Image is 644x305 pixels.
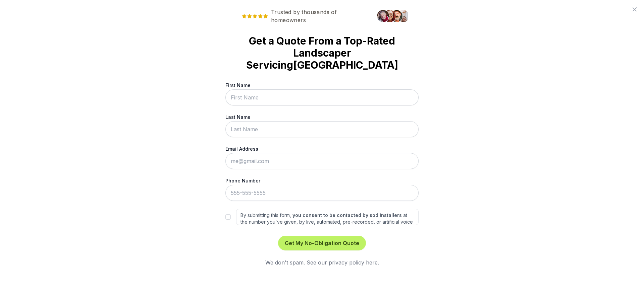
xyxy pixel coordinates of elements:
label: Last Name [225,113,419,121]
label: Email Address [225,145,419,152]
label: By submitting this form, at the number you've given, by live, automated, pre-recorded, or artific... [236,209,419,225]
strong: Get a Quote From a Top-Rated Landscaper Servicing [GEOGRAPHIC_DATA] [236,35,408,71]
input: Last Name [225,121,419,137]
input: 555-555-5555 [225,185,419,201]
label: First Name [225,82,419,89]
strong: you consent to be contacted by sod installers [292,212,402,218]
div: We don't spam. See our privacy policy . [225,258,419,266]
input: me@gmail.com [225,153,419,169]
button: Get My No-Obligation Quote [278,236,366,250]
input: First Name [225,89,419,105]
span: Trusted by thousands of homeowners [236,8,373,24]
a: here [366,259,378,266]
label: Phone Number [225,177,419,184]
